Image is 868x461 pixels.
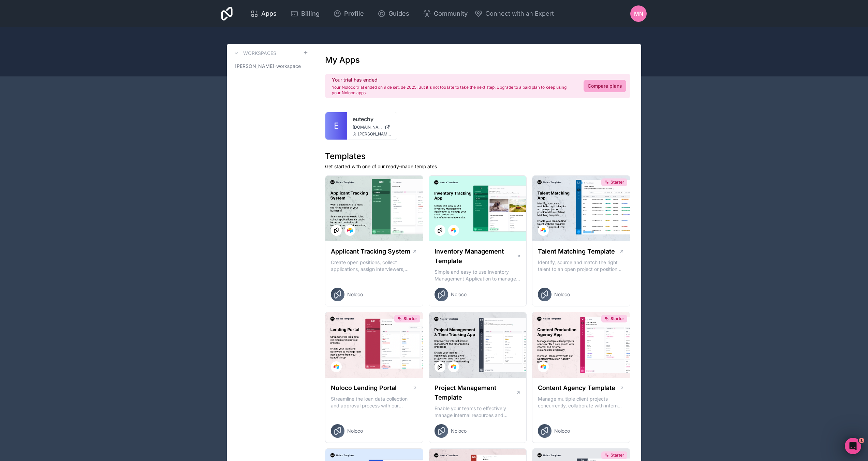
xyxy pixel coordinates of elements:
[417,6,473,21] a: Community
[347,228,353,233] img: Airtable Logo
[541,364,546,370] img: Airtable Logo
[451,228,456,233] img: Airtable Logo
[584,80,626,92] a: Compare plans
[538,247,615,256] h1: Talent Matching Template
[331,383,397,393] h1: Noloco Lending Portal
[434,9,468,18] span: Community
[435,269,521,282] p: Simple and easy to use Inventory Management Application to manage your stock, orders and Manufact...
[474,9,554,18] button: Connect with an Expert
[372,6,415,21] a: Guides
[232,60,308,72] a: [PERSON_NAME]-workspace
[344,9,364,18] span: Profile
[325,151,630,162] h1: Templates
[554,428,570,434] span: Noloco
[388,9,409,18] span: Guides
[325,112,347,140] a: E
[353,125,382,130] span: [DOMAIN_NAME]
[245,6,282,21] a: Apps
[334,364,339,370] img: Airtable Logo
[325,55,360,66] h1: My Apps
[235,63,301,70] span: [PERSON_NAME]-workspace
[845,438,861,454] iframe: Intercom live chat
[232,49,276,57] a: Workspaces
[331,247,410,256] h1: Applicant Tracking System
[451,364,456,370] img: Airtable Logo
[610,452,624,458] span: Starter
[451,428,467,434] span: Noloco
[485,9,554,18] span: Connect with an Expert
[610,316,624,321] span: Starter
[541,228,546,233] img: Airtable Logo
[332,85,575,96] p: Your Noloco trial ended on 9 de set. de 2025. But it's not too late to take the next step. Upgrad...
[538,259,624,273] p: Identify, source and match the right talent to an open project or position with our Talent Matchi...
[859,438,864,443] span: 1
[538,395,624,409] p: Manage multiple client projects concurrently, collaborate with internal and external stakeholders...
[435,247,516,266] h1: Inventory Management Template
[435,405,521,419] p: Enable your teams to effectively manage internal resources and execute client projects on time.
[243,50,276,57] h3: Workspaces
[301,9,320,18] span: Billing
[347,428,363,434] span: Noloco
[554,291,570,298] span: Noloco
[610,179,624,185] span: Starter
[328,6,369,21] a: Profile
[331,395,417,409] p: Streamline the loan data collection and approval process with our Lending Portal template.
[353,125,392,130] a: [DOMAIN_NAME]
[353,115,392,123] a: eutechy
[347,291,363,298] span: Noloco
[332,76,575,83] h2: Your trial has ended
[285,6,325,21] a: Billing
[334,120,339,131] span: E
[435,383,516,402] h1: Project Management Template
[451,291,467,298] span: Noloco
[538,383,615,393] h1: Content Agency Template
[634,10,643,18] span: MN
[331,259,417,273] p: Create open positions, collect applications, assign interviewers, centralise candidate feedback a...
[358,131,392,137] span: [PERSON_NAME][EMAIL_ADDRESS][DOMAIN_NAME]
[403,316,417,321] span: Starter
[325,163,630,170] p: Get started with one of our ready-made templates
[261,9,277,18] span: Apps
